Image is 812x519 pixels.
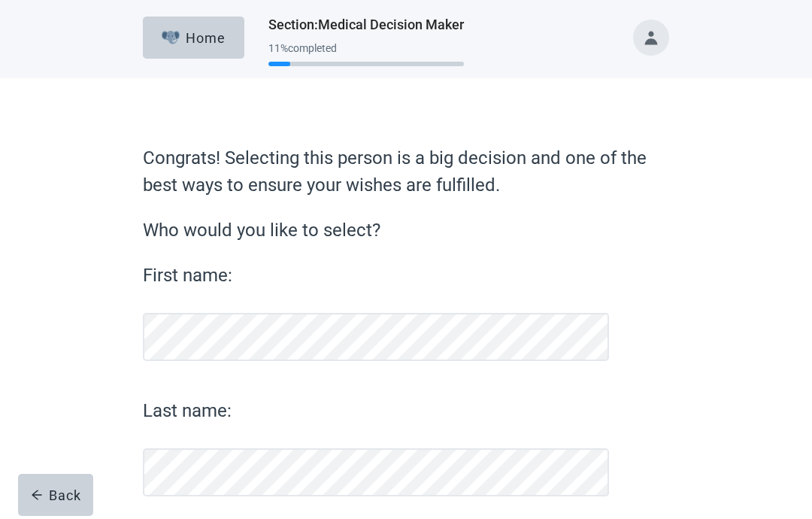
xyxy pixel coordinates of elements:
[162,31,180,44] img: Elephant
[31,487,81,502] div: Back
[143,262,609,289] label: First name:
[143,17,244,59] button: ElephantHome
[268,14,464,35] h1: Section : Medical Decision Maker
[633,20,669,56] button: Toggle account menu
[18,474,93,516] button: arrow-leftBack
[143,217,669,244] label: Who would you like to select?
[268,36,464,73] div: Progress section
[143,144,669,199] label: Congrats! Selecting this person is a big decision and one of the best ways to ensure your wishes ...
[162,30,226,45] div: Home
[31,489,43,501] span: arrow-left
[143,397,609,424] label: Last name:
[268,42,464,54] div: 11 % completed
